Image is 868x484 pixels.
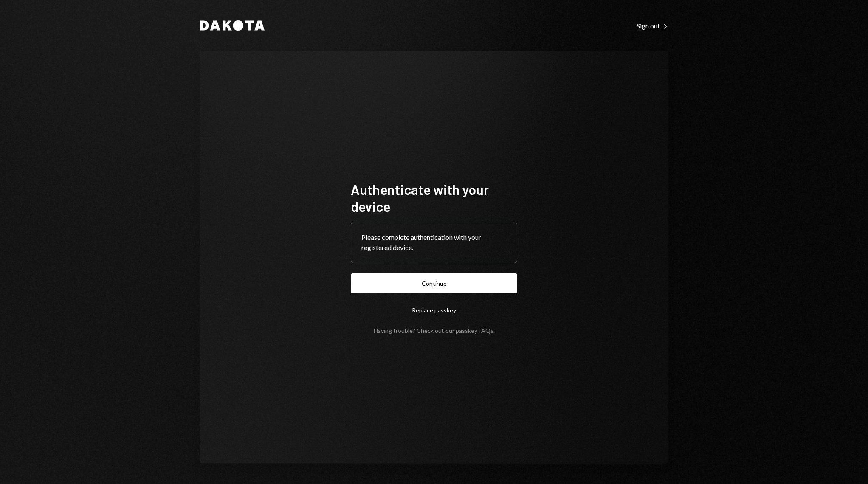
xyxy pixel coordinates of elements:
[361,232,507,253] div: Please complete authentication with your registered device.
[374,327,495,334] div: Having trouble? Check out our .
[637,21,668,30] a: Sign out
[351,273,517,293] button: Continue
[351,300,517,320] button: Replace passkey
[456,327,493,335] a: passkey FAQs
[351,181,517,215] h1: Authenticate with your device
[637,22,668,30] div: Sign out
